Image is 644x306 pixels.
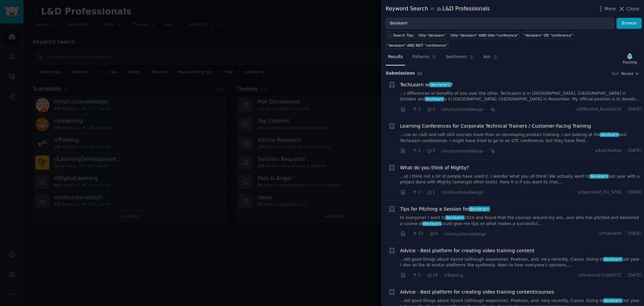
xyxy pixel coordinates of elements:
a: Ask [481,52,500,65]
span: 16 [427,272,438,278]
div: "devlearn" AND NOT "conference" [387,43,447,48]
a: Advice - Best platform for creating video training content [400,247,535,254]
span: [DATE] [628,231,642,237]
span: 3 [412,148,420,154]
span: · [408,106,410,113]
input: Try a keyword related to your business [386,18,614,29]
a: Hi everyone! I went todevlearn2024 and found that the courses around my are...one who has pitched... [400,215,642,227]
div: Tracking [622,60,637,64]
a: ...ut I think not a lot of people have used it. I wonder what you all think! We actually went tod... [400,174,642,185]
a: Learning Conferences for Corporate Technical Trainers / Customer-Facing Training [400,123,591,130]
a: "devlearn" AND NOT "conference" [386,41,449,49]
span: devlearn [589,174,608,179]
div: title:"devlearn" AND title:"conference" [451,33,519,38]
a: Patterns [410,52,438,65]
span: 2 [412,189,420,195]
a: What do you think of Mighty? [400,164,469,171]
span: [DATE] [628,272,642,278]
span: · [624,106,626,113]
span: r/instructionaldesign [444,232,486,236]
span: 5 [427,148,435,154]
span: · [624,148,626,154]
span: u/Trekkie45 [598,231,622,237]
span: Results [388,54,403,60]
span: in [430,6,434,12]
div: "devlearn" OR "conference" [524,33,573,38]
span: Close [627,5,639,12]
span: devlearn [600,132,619,137]
span: 5 [412,272,420,278]
span: 6 [429,231,438,237]
span: devlearn [429,82,451,87]
span: devlearn [445,215,464,220]
button: Close [618,5,639,12]
span: · [486,147,487,155]
span: 10 [412,231,423,237]
span: u/Specialist_Fix_9781 [578,189,622,195]
span: r/Training [444,273,464,278]
a: title:"devlearn" AND title:"conference" [449,31,520,39]
span: · [423,272,424,279]
span: More [604,5,616,12]
a: "devlearn" OR "conference" [522,31,574,39]
span: · [423,106,424,113]
a: Results [386,52,405,65]
span: · [408,230,410,237]
span: · [440,230,441,237]
button: Recent [621,71,639,76]
a: ...cus on L&D and soft skill courses more than on developing product training. I am looking at th... [400,132,642,144]
a: Sentiment [443,52,476,65]
span: Recent [621,71,633,76]
span: · [426,230,427,237]
button: Tracking [620,51,639,65]
a: Tips for Pitching a Session fordevlearn [400,206,490,213]
span: 32 [417,72,422,76]
span: Search Tips [393,33,414,38]
div: Keyword Search L&D Professionals [386,5,490,13]
div: title:"devlearn" [419,33,446,38]
span: · [486,106,487,113]
span: u/Financial-Crab5572 [578,272,622,278]
div: Sort [612,71,619,76]
span: · [423,189,424,196]
span: u/katchootoo [595,148,622,154]
span: devlearn [603,257,622,262]
span: [DATE] [628,189,642,195]
span: · [438,106,439,113]
span: · [408,189,410,196]
span: u/Effective_Koala5232 [576,106,622,113]
span: TechLearn or ? [400,81,453,88]
span: Submission s [386,71,415,77]
span: devlearn [603,298,622,303]
button: More [597,5,616,12]
span: · [408,272,410,279]
button: Browse [616,18,642,29]
a: ...r differences or benefits of one over the other. TechLearn is in [GEOGRAPHIC_DATA], [GEOGRAPHI... [400,91,642,102]
span: · [438,189,439,196]
span: Tips for Pitching a Session for [400,206,490,213]
span: r/instructionaldesign [441,190,484,195]
a: ...old good things about Vyond (although expensive), Powtoon, and, very recently, Canva. Going to... [400,257,642,268]
span: · [624,189,626,195]
span: Sentiment [446,54,467,60]
span: 6 [427,106,435,113]
a: title:"devlearn" [417,31,447,39]
span: r/instructionaldesign [441,149,484,154]
span: · [408,147,410,155]
span: 1 [427,189,435,195]
span: · [624,272,626,278]
a: TechLearn ordevlearn? [400,81,453,88]
span: Patterns [412,54,429,60]
span: · [624,231,626,237]
span: devlearn [422,221,441,226]
span: [DATE] [628,148,642,154]
span: devlearn [425,97,444,101]
span: r/instructionaldesign [441,107,484,112]
a: Advice - Best platform for creating video training content/courses [400,289,554,296]
span: · [440,272,441,279]
button: Search Tips [386,31,415,39]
